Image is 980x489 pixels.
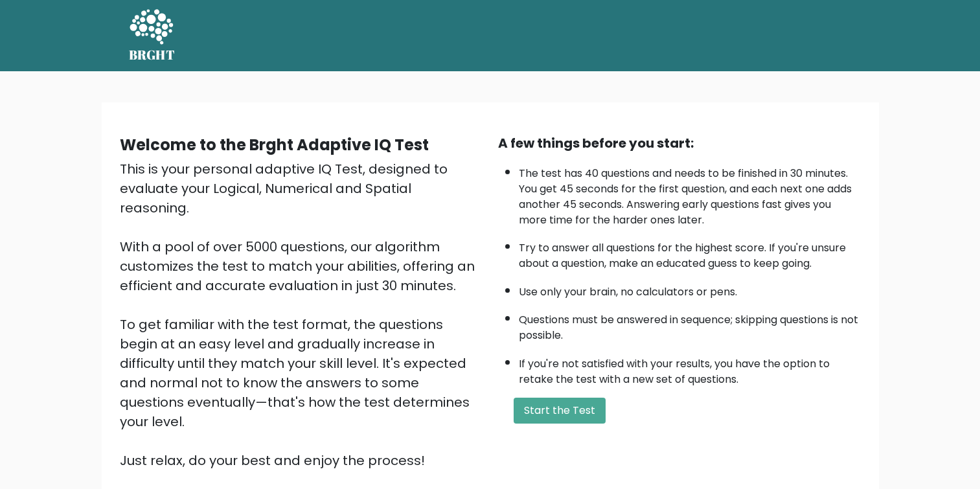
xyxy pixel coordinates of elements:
li: Use only your brain, no calculators or pens. [519,278,861,300]
li: Questions must be answered in sequence; skipping questions is not possible. [519,306,861,343]
li: If you're not satisfied with your results, you have the option to retake the test with a new set ... [519,350,861,387]
h5: BRGHT [129,47,176,63]
b: Welcome to the Brght Adaptive IQ Test [120,134,429,155]
li: The test has 40 questions and needs to be finished in 30 minutes. You get 45 seconds for the firs... [519,159,861,228]
li: Try to answer all questions for the highest score. If you're unsure about a question, make an edu... [519,234,861,271]
button: Start the Test [514,398,606,424]
div: This is your personal adaptive IQ Test, designed to evaluate your Logical, Numerical and Spatial ... [120,159,483,470]
div: A few things before you start: [498,133,861,153]
a: BRGHT [129,5,176,66]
